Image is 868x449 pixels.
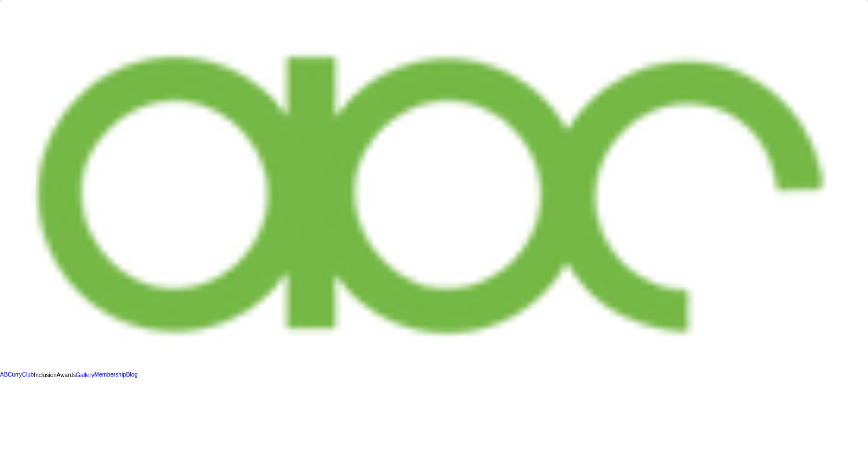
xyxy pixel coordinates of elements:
[57,372,76,378] span: Awards
[34,371,56,379] div: Inclusion
[76,372,94,378] span: Gallery
[94,371,126,378] a: Membership
[34,372,56,378] span: Inclusion
[126,371,138,378] a: Blog
[57,371,76,379] div: Awards
[76,371,94,379] a: Gallery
